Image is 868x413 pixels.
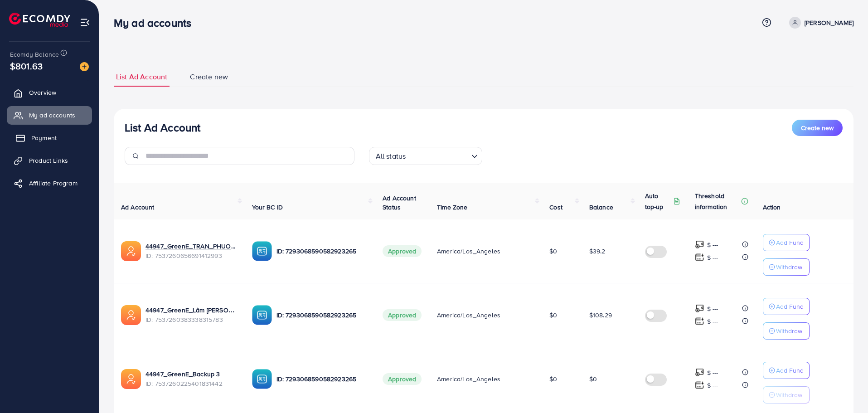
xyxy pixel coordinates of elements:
[707,239,718,250] p: $ ---
[145,315,238,324] span: ID: 7537260383338315783
[29,88,56,97] span: Overview
[589,374,597,384] span: $0
[7,174,92,192] a: Affiliate Program
[121,305,141,325] img: ic-ads-acc.e4c84228.svg
[29,111,75,120] span: My ad accounts
[29,156,68,165] span: Product Links
[276,310,369,321] p: ID: 7293068590582923265
[707,367,718,378] p: $ ---
[645,190,671,212] p: Auto top-up
[145,306,238,324] div: <span class='underline'>44947_GreenE_Lâm Thị Hồng Đoan</span></br>7537260383338315783
[374,150,408,163] span: All status
[786,17,853,29] a: [PERSON_NAME]
[589,247,606,256] span: $39.2
[145,369,220,379] a: 44947_GreenE_Backup 3
[695,240,704,249] img: top-up amount
[776,389,802,400] p: Withdraw
[707,252,718,263] p: $ ---
[145,369,238,388] div: <span class='underline'>44947_GreenE_Backup 3</span></br>7537260225401831442
[383,373,422,385] span: Approved
[801,123,834,132] span: Create new
[763,362,810,379] button: Add Fund
[114,16,199,29] h3: My ad accounts
[383,194,416,212] span: Ad Account Status
[707,380,718,391] p: $ ---
[116,72,167,82] span: List Ad Account
[695,368,704,377] img: top-up amount
[121,203,155,212] span: Ad Account
[776,301,804,312] p: Add Fund
[7,83,92,102] a: Overview
[10,50,59,59] span: Ecomdy Balance
[437,203,467,212] span: Time Zone
[549,203,563,212] span: Cost
[190,72,228,82] span: Create new
[805,17,853,28] p: [PERSON_NAME]
[145,306,238,315] a: 44947_GreenE_Lâm [PERSON_NAME]
[252,369,272,389] img: ic-ba-acc.ded83a64.svg
[121,369,141,389] img: ic-ads-acc.e4c84228.svg
[763,386,810,403] button: Withdraw
[80,17,90,28] img: menu
[7,106,92,124] a: My ad accounts
[589,311,612,320] span: $108.29
[437,247,500,256] span: America/Los_Angeles
[145,379,238,388] span: ID: 7537260225401831442
[121,241,141,261] img: ic-ads-acc.e4c84228.svg
[145,251,238,260] span: ID: 7537260656691412993
[763,258,810,276] button: Withdraw
[589,203,613,212] span: Balance
[31,133,57,142] span: Payment
[252,305,272,325] img: ic-ba-acc.ded83a64.svg
[383,309,422,321] span: Approved
[252,241,272,261] img: ic-ba-acc.ded83a64.svg
[276,246,369,257] p: ID: 7293068590582923265
[408,148,467,163] input: Search for option
[829,372,861,406] iframe: Chat
[776,326,802,336] p: Withdraw
[763,298,810,315] button: Add Fund
[145,242,238,251] a: 44947_GreenE_TRAN_PHUONG_KIEU
[369,147,482,165] div: Search for option
[252,203,283,212] span: Your BC ID
[9,13,70,27] img: logo
[549,247,557,256] span: $0
[695,304,704,313] img: top-up amount
[549,311,557,320] span: $0
[29,179,78,188] span: Affiliate Program
[776,237,804,248] p: Add Fund
[125,121,200,134] h3: List Ad Account
[707,303,718,314] p: $ ---
[776,365,804,376] p: Add Fund
[695,380,704,390] img: top-up amount
[776,262,802,272] p: Withdraw
[383,245,422,257] span: Approved
[763,322,810,340] button: Withdraw
[707,316,718,327] p: $ ---
[549,374,557,384] span: $0
[10,59,43,73] span: $801.63
[763,203,781,212] span: Action
[695,316,704,326] img: top-up amount
[7,151,92,170] a: Product Links
[145,242,238,260] div: <span class='underline'>44947_GreenE_TRAN_PHUONG_KIEU</span></br>7537260656691412993
[437,311,500,320] span: America/Los_Angeles
[276,374,369,384] p: ID: 7293068590582923265
[792,120,843,136] button: Create new
[80,62,89,71] img: image
[695,253,704,262] img: top-up amount
[695,190,739,212] p: Threshold information
[763,234,810,251] button: Add Fund
[437,374,500,384] span: America/Los_Angeles
[7,129,92,147] a: Payment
